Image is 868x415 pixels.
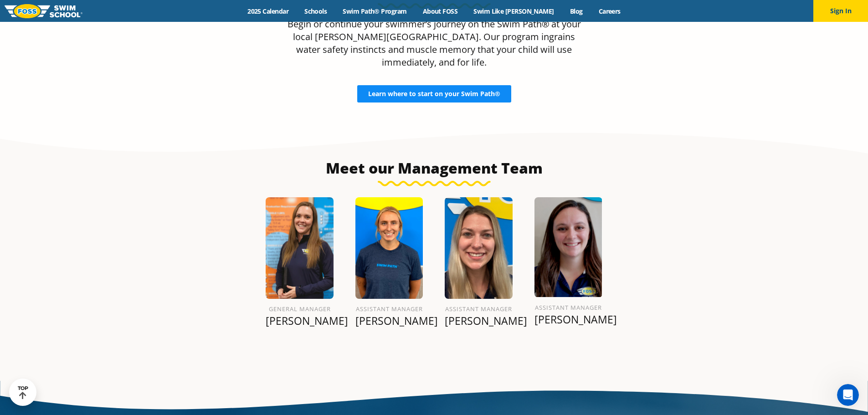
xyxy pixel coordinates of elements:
iframe: Intercom live chat [837,384,859,406]
a: Swim Like [PERSON_NAME] [466,7,562,15]
h6: Assistant Manager [534,302,602,313]
span: Learn where to start on your Swim Path® [368,91,500,97]
div: TOP [18,385,28,400]
a: Swim Path® Program [335,7,415,15]
h6: General Manager [266,303,334,314]
p: [PERSON_NAME] [355,314,423,327]
a: About FOSS [415,7,466,15]
a: Schools [297,7,335,15]
h6: Assistant Manager [445,303,513,314]
img: Faryn.png [534,197,602,298]
span: Begin or continue your swimmer’s journey on the Swim Path® [288,18,550,30]
a: Careers [591,7,628,15]
span: at your local [PERSON_NAME][GEOGRAPHIC_DATA]. Our program ingrains water safety instincts and mus... [293,18,581,68]
a: Blog [562,7,591,15]
img: Em-Scholz-1.png [355,197,423,299]
h6: Assistant Manager [355,303,423,314]
img: FOSS Swim School Logo [5,4,82,18]
img: FOSS-Profile-Photo-8.png [445,197,513,299]
h3: Meet our Management Team [219,159,649,177]
p: [PERSON_NAME] [534,313,602,326]
p: [PERSON_NAME] [445,314,513,327]
a: Learn where to start on your Swim Path® [357,85,511,102]
a: 2025 Calendar [240,7,297,15]
img: MICHELLE_L_2019_WEB-1.jpg [266,197,334,299]
p: [PERSON_NAME] [266,314,334,327]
